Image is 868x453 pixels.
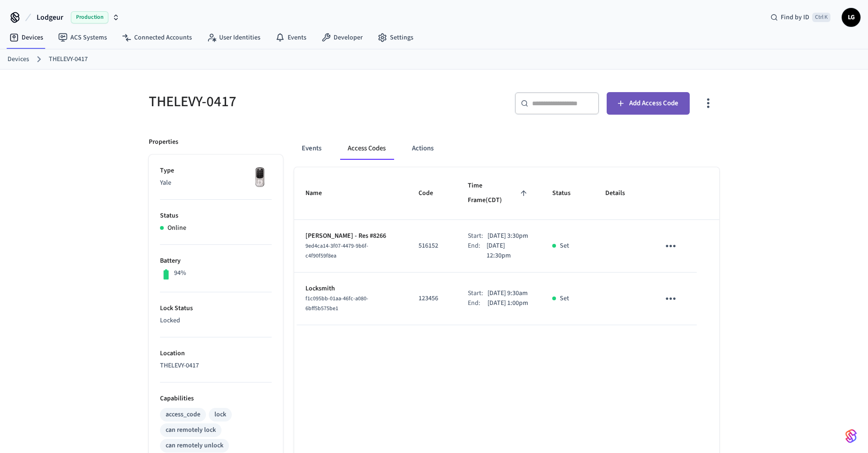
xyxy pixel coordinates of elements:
[8,55,29,64] a: Devices
[166,425,216,435] div: can remotely lock
[160,166,272,176] p: Type
[160,394,272,404] p: Capabilities
[294,137,719,160] div: ant example
[487,289,528,298] p: [DATE] 9:30am
[468,179,530,208] span: Time Frame(CDT)
[160,361,272,371] p: THELEVY-0417
[160,211,272,221] p: Status
[812,13,830,22] span: Ctrl K
[71,11,108,23] span: Production
[305,295,368,312] span: f1c095bb-01aa-46fc-a080-6bff5b575be1
[468,289,487,298] div: Start:
[149,137,178,147] p: Properties
[370,29,421,46] a: Settings
[845,429,857,444] img: SeamLogoGradient.69752ec5.svg
[149,92,428,111] h5: THELEVY-0417
[160,349,272,359] p: Location
[314,29,370,46] a: Developer
[487,231,528,241] p: [DATE] 3:30pm
[468,231,487,241] div: Start:
[114,29,199,46] a: Connected Accounts
[37,12,63,23] span: Lodgeur
[629,97,678,109] span: Add Access Code
[294,167,719,325] table: sticky table
[160,256,272,266] p: Battery
[552,186,583,201] span: Status
[487,241,529,261] p: [DATE] 12:30pm
[305,231,396,241] p: [PERSON_NAME] - Res #8266
[160,316,272,326] p: Locked
[305,186,334,201] span: Name
[560,294,569,304] p: Set
[419,186,445,201] span: Code
[174,268,186,278] p: 94%
[160,304,272,313] p: Lock Status
[214,410,226,420] div: lock
[468,298,487,308] div: End:
[168,223,186,233] p: Online
[2,29,51,46] a: Devices
[166,441,223,451] div: can remotely unlock
[605,186,637,201] span: Details
[560,241,569,251] p: Set
[268,29,314,46] a: Events
[166,410,200,420] div: access_code
[305,284,396,294] p: Locksmith
[49,55,88,64] a: THELEVY-0417
[607,92,690,115] button: Add Access Code
[51,29,114,46] a: ACS Systems
[468,241,487,261] div: End:
[419,241,445,251] p: 516152
[305,242,368,260] span: 9ed4ca14-3f07-4479-9b6f-c4f90f59f8ea
[248,166,272,189] img: Yale Assure Touchscreen Wifi Smart Lock, Satin Nickel, Front
[843,9,860,26] span: LG
[199,29,268,46] a: User Identities
[294,137,329,160] button: Events
[487,298,528,308] p: [DATE] 1:00pm
[160,178,272,188] p: Yale
[404,137,441,160] button: Actions
[340,137,393,160] button: Access Codes
[419,294,445,304] p: 123456
[842,8,860,27] button: LG
[781,13,809,22] span: Find by ID
[763,9,838,26] div: Find by IDCtrl K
